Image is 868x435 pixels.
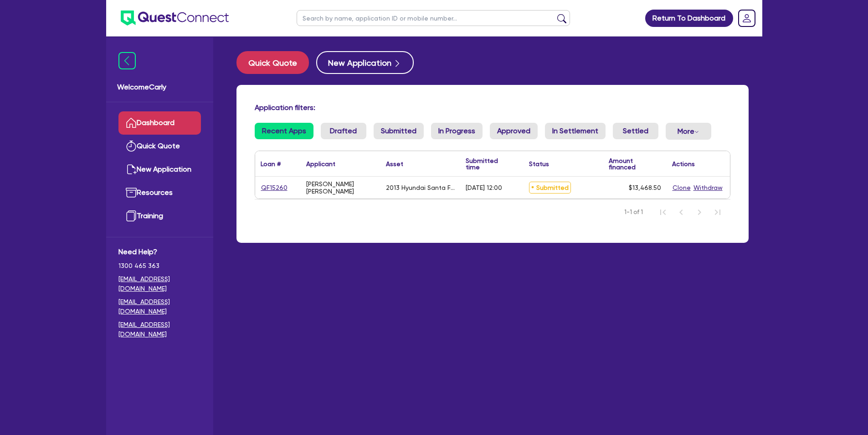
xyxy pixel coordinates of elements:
[709,203,727,221] button: Last Page
[121,10,229,26] img: quest-connect-logo-blue
[118,246,201,257] span: Need Help?
[666,123,711,140] button: Dropdown toggle
[118,204,201,228] a: Training
[255,103,730,112] h4: Application filters:
[126,210,137,221] img: training
[297,10,570,26] input: Search by name, application ID or mobile number...
[386,184,455,191] div: 2013 Hyundai Santa Fe Elite
[118,158,201,181] a: New Application
[672,203,690,221] button: Previous Page
[545,123,606,139] a: In Settlement
[490,123,538,139] a: Approved
[735,6,759,30] a: Dropdown toggle
[316,51,414,74] button: New Application
[613,123,658,139] a: Settled
[117,82,202,93] span: Welcome Carly
[609,157,661,170] div: Amount financed
[431,123,483,139] a: In Progress
[386,161,403,167] div: Asset
[645,10,733,27] a: Return To Dashboard
[118,135,201,158] a: Quick Quote
[118,52,136,69] img: icon-menu-close
[690,203,709,221] button: Next Page
[466,184,502,191] div: [DATE] 12:00
[306,180,375,195] div: [PERSON_NAME] [PERSON_NAME]
[374,123,424,139] a: Submitted
[529,182,571,194] span: Submitted
[529,161,549,167] div: Status
[118,181,201,204] a: Resources
[693,183,723,193] button: Withdraw
[624,208,643,217] span: 1-1 of 1
[306,161,335,167] div: Applicant
[126,187,137,198] img: resources
[261,183,288,193] a: QF15260
[126,141,137,152] img: quick-quote
[118,297,201,316] a: [EMAIL_ADDRESS][DOMAIN_NAME]
[629,184,661,191] span: $13,468.50
[236,51,309,74] button: Quick Quote
[672,161,695,167] div: Actions
[672,183,691,193] button: Clone
[255,123,313,139] a: Recent Apps
[236,51,316,74] a: Quick Quote
[118,261,201,271] span: 1300 465 363
[261,161,281,167] div: Loan #
[321,123,366,139] a: Drafted
[118,111,201,135] a: Dashboard
[118,274,201,293] a: [EMAIL_ADDRESS][DOMAIN_NAME]
[466,157,510,170] div: Submitted time
[118,320,201,339] a: [EMAIL_ADDRESS][DOMAIN_NAME]
[654,203,672,221] button: First Page
[126,164,137,175] img: new-application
